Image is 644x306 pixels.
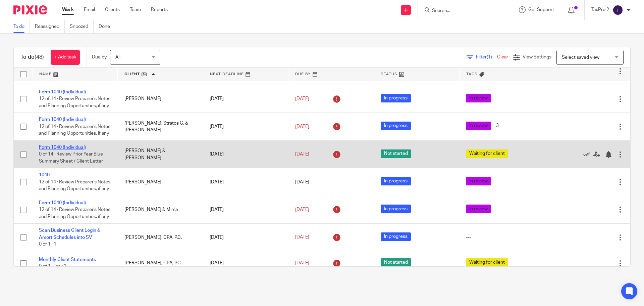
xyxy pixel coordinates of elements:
[118,113,203,140] td: [PERSON_NAME], Stratos C. & [PERSON_NAME]
[62,6,74,13] a: Work
[466,122,491,130] span: In review
[39,145,86,150] a: Form 1040 (Individual)
[35,20,65,33] a: Reassigned
[118,251,203,275] td: [PERSON_NAME], CPA, P.C.
[203,196,288,223] td: [DATE]
[487,55,492,59] span: (1)
[118,140,203,168] td: [PERSON_NAME] & [PERSON_NAME]
[612,5,623,15] img: svg%3E
[295,235,309,240] span: [DATE]
[295,152,309,157] span: [DATE]
[13,20,30,33] a: To do
[118,224,203,251] td: [PERSON_NAME], CPA, P.C.
[203,113,288,140] td: [DATE]
[528,7,554,12] span: Get Support
[381,205,411,213] span: In progress
[497,55,508,59] a: Clear
[70,20,94,33] a: Snoozed
[583,151,593,158] a: Mark as done
[39,264,66,269] span: 0 of 1 · Task 1
[591,6,609,13] p: TaxPro 2
[118,85,203,113] td: [PERSON_NAME]
[295,180,309,184] span: [DATE]
[39,124,110,136] span: 12 of 14 · Review Preparer's Notes and Planning Opportunities, if any
[35,54,44,60] span: (48)
[92,54,107,60] p: Due by
[381,232,411,241] span: In progress
[39,180,110,191] span: 12 of 14 · Review Preparer's Notes and Planning Opportunities, if any
[295,96,309,101] span: [DATE]
[13,5,47,14] img: Pixie
[203,168,288,196] td: [DATE]
[466,94,491,102] span: In review
[466,72,478,76] span: Tags
[466,234,538,241] div: ---
[115,55,120,60] span: All
[466,258,508,267] span: Waiting for client
[151,6,168,13] a: Reports
[203,224,288,251] td: [DATE]
[562,55,599,60] span: Select saved view
[203,251,288,275] td: [DATE]
[466,177,491,185] span: In review
[39,257,96,262] a: Monthly Client Statements
[39,201,86,205] a: Form 1040 (Individual)
[466,205,491,213] span: In review
[381,177,411,185] span: In progress
[39,152,103,164] span: 0 of 14 · Review Prior Year Blue Summary Sheet / Client Letter
[295,261,309,265] span: [DATE]
[493,122,502,130] span: 3
[39,117,86,122] a: Form 1040 (Individual)
[523,55,551,59] span: View Settings
[295,207,309,212] span: [DATE]
[39,242,56,247] span: 0 of 1 · 1
[105,6,120,13] a: Clients
[130,6,141,13] a: Team
[39,96,110,108] span: 12 of 14 · Review Preparer's Notes and Planning Opportunities, if any
[381,122,411,130] span: In progress
[203,85,288,113] td: [DATE]
[381,258,411,267] span: Not started
[466,149,508,158] span: Waiting for client
[118,168,203,196] td: [PERSON_NAME]
[39,90,86,94] a: Form 1040 (Individual)
[39,228,100,239] a: Scan Business Client Login & Amort Schedules into SV
[20,54,44,61] h1: To do
[84,6,95,13] a: Email
[476,55,497,59] span: Filter
[381,149,411,158] span: Not started
[203,140,288,168] td: [DATE]
[99,20,115,33] a: Done
[39,173,50,177] a: 1040
[431,8,492,14] input: Search
[118,196,203,223] td: [PERSON_NAME] & Mima
[381,94,411,102] span: In progress
[295,124,309,129] span: [DATE]
[39,207,110,219] span: 12 of 14 · Review Preparer's Notes and Planning Opportunities, if any
[51,50,80,65] a: + Add task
